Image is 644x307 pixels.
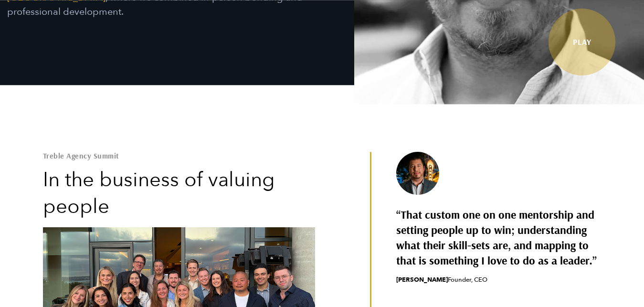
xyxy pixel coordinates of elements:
a: Watch Video [549,9,615,75]
q: That custom one on one mentorship and setting people up to win; understanding what their skill-se... [396,207,602,268]
b: [PERSON_NAME] [396,275,448,284]
h2: In the business of valuing people [43,167,315,220]
h2: Treble Agency Summit [43,152,315,159]
span: Founder, CEO [396,275,602,284]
